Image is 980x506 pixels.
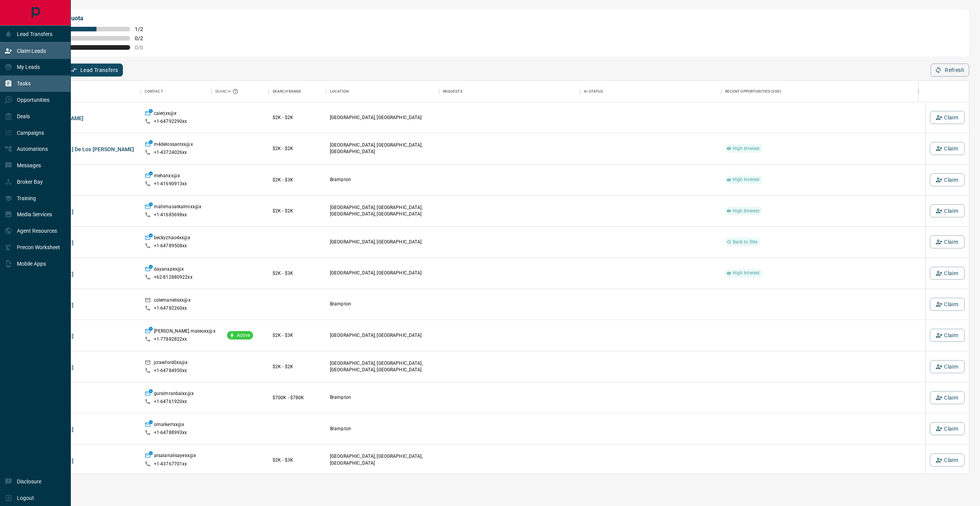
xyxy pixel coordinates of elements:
p: Brampton [330,176,435,183]
button: Claim [930,204,965,217]
button: Claim [930,422,965,435]
p: $2K - $3K [273,270,322,277]
p: [GEOGRAPHIC_DATA], [GEOGRAPHIC_DATA] [330,239,435,245]
span: [PERSON_NAME] De Los [PERSON_NAME] [32,145,137,153]
p: +62- 812880922xx [154,274,193,281]
p: colemanelisxx@x [154,297,191,305]
p: [GEOGRAPHIC_DATA], [GEOGRAPHIC_DATA], [GEOGRAPHIC_DATA], [GEOGRAPHIC_DATA] [330,360,435,373]
span: [PERSON_NAME] [32,270,137,278]
p: mehanxx@x [154,173,180,181]
div: Requests [439,81,580,102]
span: [PERSON_NAME] [32,364,137,371]
p: $700K - $780K [273,394,322,401]
p: [GEOGRAPHIC_DATA], [GEOGRAPHIC_DATA], [GEOGRAPHIC_DATA] [330,453,435,466]
button: Claim [930,391,965,404]
span: Active [234,332,253,339]
button: Claim [930,111,965,124]
span: [PERSON_NAME] [32,457,137,465]
p: m4delossantxx@x [154,141,193,149]
p: [GEOGRAPHIC_DATA], [GEOGRAPHIC_DATA] [330,270,435,276]
p: [GEOGRAPHIC_DATA], [GEOGRAPHIC_DATA], [GEOGRAPHIC_DATA] [330,142,435,155]
p: [GEOGRAPHIC_DATA], [GEOGRAPHIC_DATA], [GEOGRAPHIC_DATA], [GEOGRAPHIC_DATA] [330,204,435,217]
p: My Daily Quota [41,14,152,23]
button: Claim [930,235,965,248]
div: Contact [141,81,211,102]
span: Sandip M [32,177,137,184]
button: Claim [930,360,965,373]
p: +1- 41690913xx [154,181,187,187]
span: [PERSON_NAME] [32,301,137,309]
span: Erh-[PERSON_NAME] [32,114,137,122]
button: Claim [930,173,965,186]
div: Requests [443,81,462,102]
p: +1- 64789508xx [154,243,187,249]
p: $2K - $2K [273,363,322,370]
p: $2K - $3K [273,176,322,183]
span: 0 / 0 [135,44,152,51]
button: Claim [930,454,965,467]
p: +1- 43767701xx [154,461,187,467]
p: $2K - $2K [273,114,322,121]
div: Location [330,81,349,102]
button: Claim [930,329,965,342]
p: +1- 64784950xx [154,367,187,374]
button: Claim [930,267,965,280]
p: +1- 64761920xx [154,398,187,405]
p: +1- 64782260xx [154,305,187,312]
div: Recent Opportunities (30d) [725,81,781,102]
span: [PERSON_NAME] [32,332,137,340]
span: High Interest [730,270,763,276]
p: $2K - $2K [273,207,322,214]
p: mahimasatkalmixx@x [154,204,201,212]
div: Search [215,81,240,102]
div: AI Status [584,81,603,102]
p: $2K - $3K [273,332,322,339]
p: $2K - $2K [273,145,322,152]
div: Search Range [273,81,302,102]
p: [GEOGRAPHIC_DATA], [GEOGRAPHIC_DATA] [330,332,435,339]
p: dayanapxx@x [154,266,184,274]
span: [PERSON_NAME] [32,426,137,433]
p: [PERSON_NAME].mateoxx@x [154,328,216,336]
p: +1- 41685698xx [154,212,187,218]
span: [PERSON_NAME] [32,239,137,246]
p: beckyzhao4xx@x [154,235,191,243]
p: Brampton [330,394,435,401]
p: +1- 64792290xx [154,118,187,125]
div: Recent Opportunities (30d) [721,81,919,102]
p: +1- 64788993xx [154,429,187,436]
span: High Interest [730,208,763,214]
span: G B [32,395,137,402]
p: omarkerrxx@x [154,421,185,429]
button: Lead Transfers [66,64,123,77]
span: 1 / 2 [135,26,152,32]
div: Name [28,81,141,102]
p: [GEOGRAPHIC_DATA], [GEOGRAPHIC_DATA] [330,114,435,121]
p: jcrawford0xx@x [154,359,188,367]
p: +1- 43724026xx [154,149,187,156]
div: AI Status [580,81,721,102]
p: Brampton [330,426,435,432]
p: arsalanalisayexx@x [154,452,196,460]
p: +1- 77882822xx [154,336,187,343]
p: gursimranbaixx@x [154,390,194,398]
div: Contact [145,81,163,102]
span: High Interest [730,176,763,183]
button: Claim [930,298,965,311]
div: Search Range [269,81,326,102]
span: [PERSON_NAME] [32,208,137,215]
span: Back to Site [730,239,761,245]
p: $2K - $3K [273,457,322,464]
span: 0 / 2 [135,35,152,41]
span: High Interest [730,145,763,152]
button: Refresh [931,64,969,77]
button: Claim [930,142,965,155]
div: Location [326,81,439,102]
p: caierjxx@x [154,110,176,118]
p: Brampton [330,301,435,307]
